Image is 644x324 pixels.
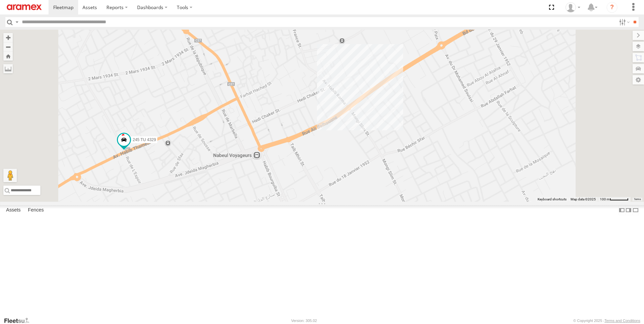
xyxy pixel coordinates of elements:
[632,205,639,215] label: Hide Summary Table
[607,2,617,13] i: ?
[538,197,567,202] button: Keyboard shortcuts
[3,169,17,182] button: Drag Pegman onto the map to open Street View
[3,42,13,52] button: Zoom out
[291,319,317,323] div: Version: 305.02
[573,319,640,323] div: © Copyright 2025 -
[133,137,156,142] span: 245 TU 4329
[4,317,35,324] a: Visit our Website
[618,205,625,215] label: Dock Summary Table to the Left
[600,197,610,201] span: 100 m
[605,319,640,323] a: Terms and Conditions
[625,205,632,215] label: Dock Summary Table to the Right
[25,205,47,215] label: Fences
[3,64,13,73] label: Measure
[3,52,13,61] button: Zoom Home
[3,33,13,42] button: Zoom in
[14,17,20,27] label: Search Query
[634,198,641,201] a: Terms
[563,2,583,12] div: Zied Bensalem
[571,197,596,201] span: Map data ©2025
[598,197,631,202] button: Map Scale: 100 m per 52 pixels
[3,205,24,215] label: Assets
[633,75,644,85] label: Map Settings
[616,17,631,27] label: Search Filter Options
[7,4,42,10] img: aramex-logo.svg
